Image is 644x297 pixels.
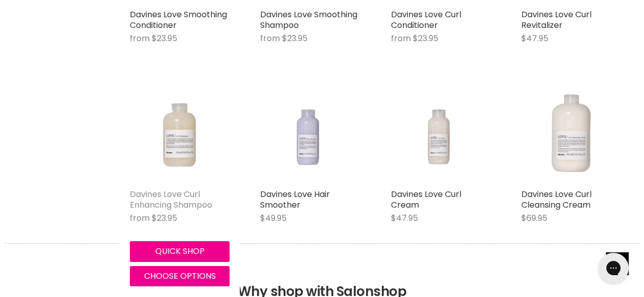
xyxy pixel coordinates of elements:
[144,270,216,282] span: Choose options
[521,32,548,44] span: $47.95
[130,212,150,224] span: from
[391,188,461,211] a: Davines Love Curl Cream
[521,84,621,184] img: Davines Love Curl Cleansing Cream
[152,212,177,224] span: $23.95
[282,32,307,44] span: $23.95
[260,84,360,184] img: Davines Love Hair Smoother
[260,9,357,31] a: Davines Love Smoothing Shampoo
[521,9,592,31] a: Davines Love Curl Revitalizer
[593,249,634,287] iframe: Gorgias live chat messenger
[391,84,491,184] img: Davines Love Curl Cream
[130,241,230,261] button: Quick shop
[521,212,547,224] span: $69.95
[413,32,438,44] span: $23.95
[391,212,418,224] span: $47.95
[130,84,230,184] img: Davines Love Curl Enhancing Shampoo
[130,188,212,211] a: Davines Love Curl Enhancing Shampoo
[260,212,287,224] span: $49.95
[130,9,227,31] a: Davines Love Smoothing Conditioner
[130,266,230,286] button: Choose options
[260,32,280,44] span: from
[260,188,330,211] a: Davines Love Hair Smoother
[391,9,461,31] a: Davines Love Curl Conditioner
[521,188,592,211] a: Davines Love Curl Cleansing Cream
[130,32,150,44] span: from
[391,32,411,44] span: from
[152,32,177,44] span: $23.95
